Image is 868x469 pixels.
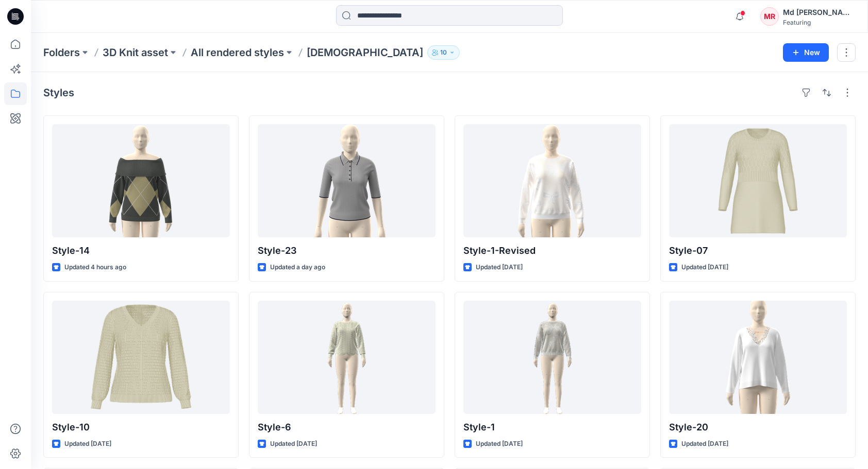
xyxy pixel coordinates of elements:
p: Updated [DATE] [476,262,523,273]
p: [DEMOGRAPHIC_DATA] [307,45,423,60]
p: Style-23 [258,244,436,258]
a: Style-1-Revised [463,124,641,237]
p: Style-14 [52,244,230,258]
p: Updated [DATE] [681,262,728,273]
a: Style-07 [669,124,847,237]
button: 10 [427,45,460,60]
p: Updated 4 hours ago [64,262,126,273]
a: Style-6 [258,301,436,414]
div: Featuring [783,19,855,26]
button: New [783,43,829,62]
a: All rendered styles [191,45,284,60]
a: Style-1 [463,301,641,414]
a: Folders [43,45,80,60]
p: Style-6 [258,420,436,435]
p: Style-1 [463,420,641,435]
p: 10 [440,47,447,58]
a: Style-20 [669,301,847,414]
a: 3D Knit asset [103,45,168,60]
p: Style-07 [669,244,847,258]
a: Style-14 [52,124,230,237]
p: Updated [DATE] [476,439,523,449]
a: Style-10 [52,301,230,414]
p: Style-10 [52,420,230,435]
h4: Styles [43,86,74,99]
div: MR [760,7,779,26]
p: Updated [DATE] [270,439,317,449]
p: Updated a day ago [270,262,325,273]
p: Updated [DATE] [681,439,728,449]
p: Style-20 [669,420,847,435]
a: Style-23 [258,124,436,237]
p: Updated [DATE] [64,439,111,449]
p: Style-1-Revised [463,244,641,258]
div: Md [PERSON_NAME][DEMOGRAPHIC_DATA] [783,6,855,19]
